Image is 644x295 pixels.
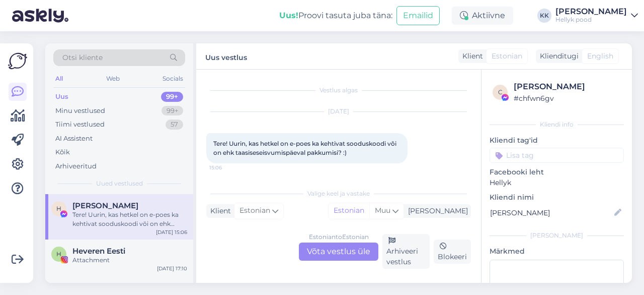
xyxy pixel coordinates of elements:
p: Kliendi tag'id [490,135,624,146]
div: [PERSON_NAME] [404,206,468,216]
div: Minu vestlused [55,106,105,116]
span: Heveren Eesti [72,247,125,256]
span: H [56,250,61,258]
div: 99+ [161,92,183,102]
p: Märkmed [490,246,624,257]
span: Helena Klaas [72,201,138,210]
div: [PERSON_NAME] [490,231,624,240]
div: # chfwn6gv [514,93,621,104]
div: Klienditugi [536,51,579,62]
div: Hellyk pood [555,16,627,24]
span: Otsi kliente [62,52,103,63]
div: Kliendi info [490,120,624,129]
div: Blokeeri [434,240,471,264]
div: Vestlus algas [206,86,471,95]
span: Estonian [492,51,522,62]
div: AI Assistent [55,134,93,144]
div: Socials [160,72,185,85]
div: Tiimi vestlused [55,120,105,130]
span: Uued vestlused [96,179,143,188]
span: H [56,205,61,212]
div: Tere! Uurin, kas hetkel on e-poes ka kehtivat sooduskoodi või on ehk taasiseseisvumispäeval pakku... [72,210,187,228]
div: Arhiveeri vestlus [382,234,430,269]
div: Attachment [72,256,187,265]
a: [PERSON_NAME]Hellyk pood [555,8,638,24]
img: Askly Logo [8,51,27,71]
span: Tere! Uurin, kas hetkel on e-poes ka kehtivat sooduskoodi või on ehk taasiseseisvumispäeval pakku... [213,140,398,156]
div: Estonian to Estonian [309,232,369,242]
div: [PERSON_NAME] [514,81,621,93]
p: Kliendi nimi [490,192,624,203]
div: Proovi tasuta juba täna: [279,10,392,22]
button: Emailid [396,6,440,25]
div: Võta vestlus üle [299,243,378,261]
div: [PERSON_NAME] [555,8,627,16]
div: Kõik [55,147,70,157]
div: Arhiveeritud [55,161,97,171]
div: 57 [166,120,183,130]
div: Web [104,72,122,85]
span: 15:06 [209,164,247,171]
span: Muu [375,206,390,215]
div: Klient [206,206,231,216]
span: Estonian [239,205,270,216]
div: [DATE] 17:10 [157,265,187,272]
div: Klient [458,51,483,62]
input: Lisa nimi [490,207,612,218]
div: Uus [55,92,68,102]
div: Valige keel ja vastake [206,189,471,198]
div: [DATE] [206,107,471,116]
span: c [498,88,503,96]
p: Hellyk [490,178,624,188]
p: Facebooki leht [490,167,624,178]
div: Estonian [329,203,369,218]
b: Uus! [279,11,298,20]
div: All [53,72,65,85]
label: Uus vestlus [205,49,247,63]
div: KK [537,9,551,23]
div: Aktiivne [452,7,513,25]
input: Lisa tag [490,148,624,163]
span: English [587,51,613,62]
div: [DATE] 15:06 [156,228,187,236]
div: 99+ [162,106,183,116]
